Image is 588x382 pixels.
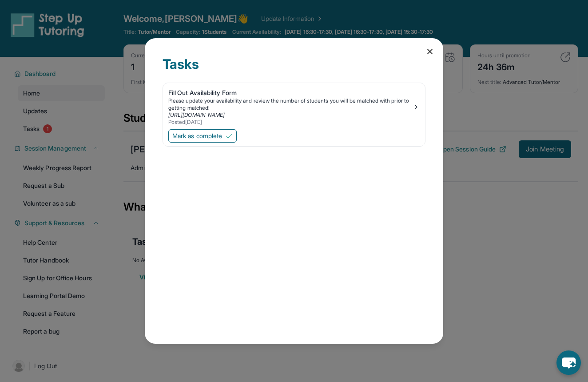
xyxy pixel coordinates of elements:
[556,350,581,375] button: chat-button
[163,83,425,127] a: Fill Out Availability FormPlease update your availability and review the number of students you w...
[168,119,413,126] div: Posted [DATE]
[172,131,222,140] span: Mark as complete
[168,88,413,97] div: Fill Out Availability Form
[168,111,225,118] a: [URL][DOMAIN_NAME]
[168,97,413,111] div: Please update your availability and review the number of students you will be matched with prior ...
[226,132,233,139] img: Mark as complete
[163,56,425,83] div: Tasks
[168,129,237,143] button: Mark as complete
